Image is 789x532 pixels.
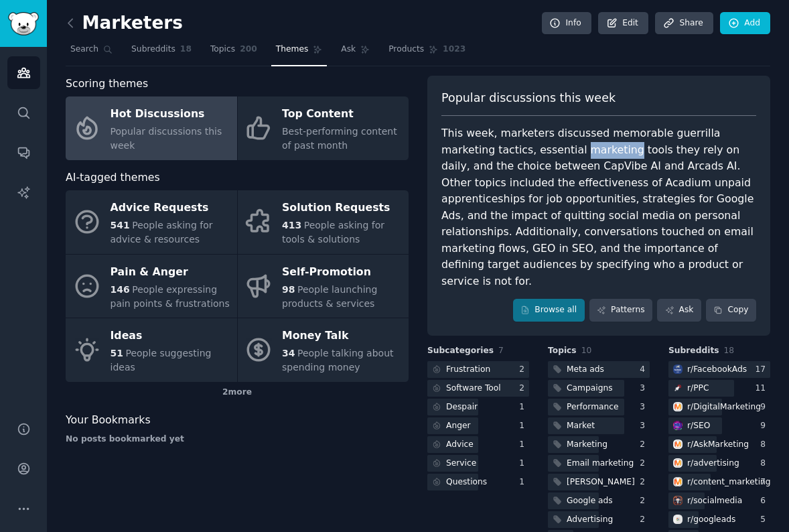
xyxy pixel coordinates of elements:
[66,13,183,34] h2: Marketers
[640,383,650,395] div: 3
[111,284,230,309] span: People expressing pain points & frustrations
[384,39,470,66] a: Products1023
[519,401,529,413] div: 1
[111,348,212,373] span: People suggesting ideas
[427,399,529,415] a: Despair1
[687,383,709,395] div: r/ PPC
[210,44,235,56] span: Topics
[760,514,770,526] div: 5
[548,399,650,415] a: Performance3
[519,383,529,395] div: 2
[66,434,409,446] div: No posts bookmarked yet
[441,90,616,107] span: Popular discussions this week
[567,458,634,470] div: Email marketing
[668,436,770,453] a: AskMarketingr/AskMarketing8
[548,417,650,434] a: Market3
[66,255,237,318] a: Pain & Anger146People expressing pain points & frustrations
[282,104,402,125] div: Top Content
[446,458,476,470] div: Service
[70,44,98,56] span: Search
[687,420,710,432] div: r/ SEO
[640,495,650,507] div: 2
[687,458,739,470] div: r/ advertising
[498,346,504,355] span: 7
[66,96,237,160] a: Hot DiscussionsPopular discussions this week
[548,436,650,453] a: Marketing2
[66,170,160,186] span: AI-tagged themes
[673,383,683,393] img: PPC
[427,436,529,453] a: Advice1
[282,198,402,219] div: Solution Requests
[111,326,230,347] div: Ideas
[687,495,742,507] div: r/ socialmedia
[657,299,701,322] a: Ask
[668,417,770,434] a: SEOr/SEO9
[282,326,402,347] div: Money Talk
[111,348,123,358] span: 51
[282,284,295,295] span: 98
[760,458,770,470] div: 8
[111,261,230,283] div: Pain & Anger
[238,190,409,254] a: Solution Requests413People asking for tools & solutions
[446,439,474,451] div: Advice
[548,474,650,490] a: [PERSON_NAME]2
[687,364,747,376] div: r/ FacebookAds
[668,399,770,415] a: DigitalMarketingr/DigitalMarketing9
[127,39,196,66] a: Subreddits18
[238,318,409,382] a: Money Talk34People talking about spending money
[581,346,592,355] span: 10
[598,12,648,35] a: Edit
[720,12,770,35] a: Add
[111,220,130,230] span: 541
[8,12,39,36] img: GummySearch logo
[336,39,374,66] a: Ask
[111,198,230,219] div: Advice Requests
[446,383,501,395] div: Software Tool
[282,261,402,283] div: Self-Promotion
[668,455,770,472] a: advertisingr/advertising8
[668,345,719,357] span: Subreddits
[282,284,377,309] span: People launching products & services
[567,364,604,376] div: Meta ads
[111,220,213,245] span: People asking for advice & resources
[706,299,756,322] button: Copy
[687,514,735,526] div: r/ googleads
[282,348,394,373] span: People talking about spending money
[282,126,397,151] span: Best-performing content of past month
[567,514,613,526] div: Advertising
[760,439,770,451] div: 8
[548,361,650,378] a: Meta ads4
[131,44,175,56] span: Subreddits
[755,364,770,376] div: 17
[441,125,756,289] div: This week, marketers discussed memorable guerrilla marketing tactics, essential marketing tools t...
[668,492,770,509] a: socialmediar/socialmedia6
[111,104,230,125] div: Hot Discussions
[589,299,652,322] a: Patterns
[282,348,295,358] span: 34
[66,190,237,254] a: Advice Requests541People asking for advice & resources
[567,439,607,451] div: Marketing
[760,420,770,432] div: 9
[542,12,591,35] a: Info
[673,421,683,430] img: SEO
[567,383,613,395] div: Campaigns
[519,420,529,432] div: 1
[640,514,650,526] div: 2
[446,401,478,413] div: Despair
[341,44,356,56] span: Ask
[548,492,650,509] a: Google ads2
[668,511,770,528] a: googleadsr/googleads5
[673,496,683,505] img: socialmedia
[567,476,635,488] div: [PERSON_NAME]
[668,474,770,490] a: content_marketingr/content_marketing7
[282,220,384,245] span: People asking for tools & solutions
[443,44,465,56] span: 1023
[446,364,490,376] div: Frustration
[687,401,761,413] div: r/ DigitalMarketing
[755,383,770,395] div: 11
[519,364,529,376] div: 2
[548,345,577,357] span: Topics
[282,220,301,230] span: 413
[66,382,409,403] div: 2 more
[673,364,683,374] img: FacebookAds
